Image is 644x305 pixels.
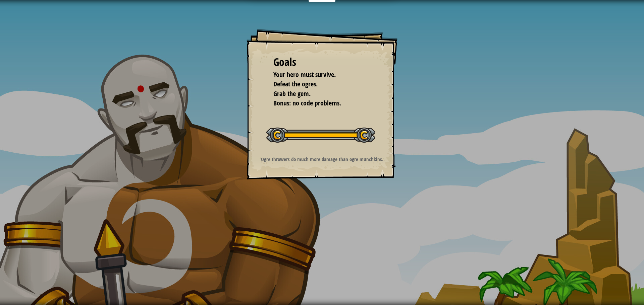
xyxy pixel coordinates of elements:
li: Grab the gem. [265,89,369,99]
span: Defeat the ogres. [273,79,318,88]
span: Grab the gem. [273,89,311,98]
div: Goals [273,55,371,70]
span: Your hero must survive. [273,70,336,79]
li: Defeat the ogres. [265,79,369,89]
p: Ogre throwers do much more damage than ogre munchkins. [255,156,389,163]
li: Bonus: no code problems. [265,98,369,108]
span: Bonus: no code problems. [273,98,341,107]
li: Your hero must survive. [265,70,369,80]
